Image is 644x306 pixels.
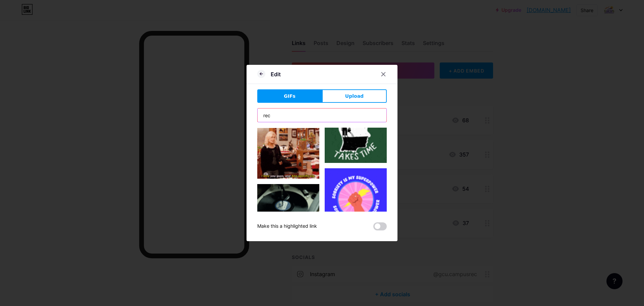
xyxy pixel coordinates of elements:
img: Gihpy [257,184,319,219]
div: Make this a highlighted link [257,222,317,230]
input: Search [258,108,386,122]
span: GIFs [284,93,296,100]
div: Edit [271,70,281,78]
img: Gihpy [257,128,319,179]
button: Upload [322,89,387,103]
img: Gihpy [325,168,387,230]
button: GIFs [257,89,322,103]
span: Upload [345,93,364,100]
img: Gihpy [325,101,387,163]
